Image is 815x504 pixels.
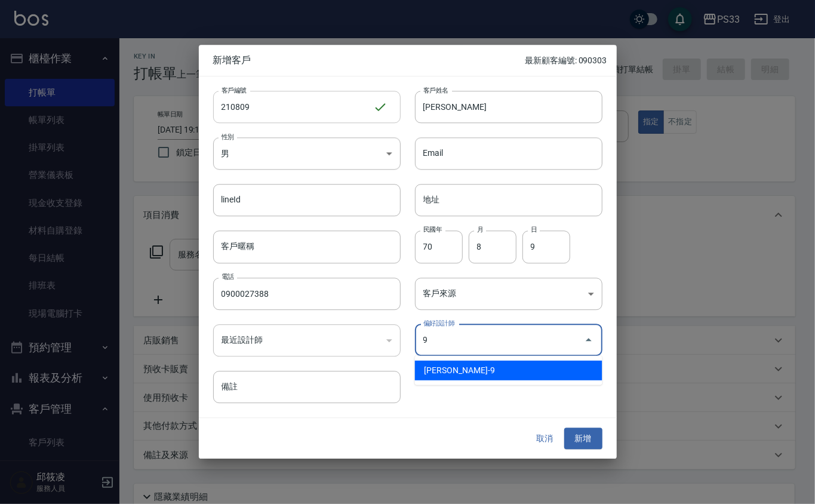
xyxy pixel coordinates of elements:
div: 男 [213,137,401,170]
label: 偏好設計師 [423,319,454,328]
span: 新增客戶 [213,54,525,66]
label: 客戶姓名 [423,85,448,94]
label: 月 [477,226,483,235]
button: Close [579,331,598,350]
li: [PERSON_NAME]-9 [415,361,602,380]
label: 電話 [222,272,234,281]
label: 性別 [222,132,234,141]
label: 客戶編號 [222,85,247,94]
label: 日 [531,226,537,235]
label: 民國年 [423,226,442,235]
button: 新增 [564,428,602,450]
p: 最新顧客編號: 090303 [525,54,607,67]
button: 取消 [526,428,564,450]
